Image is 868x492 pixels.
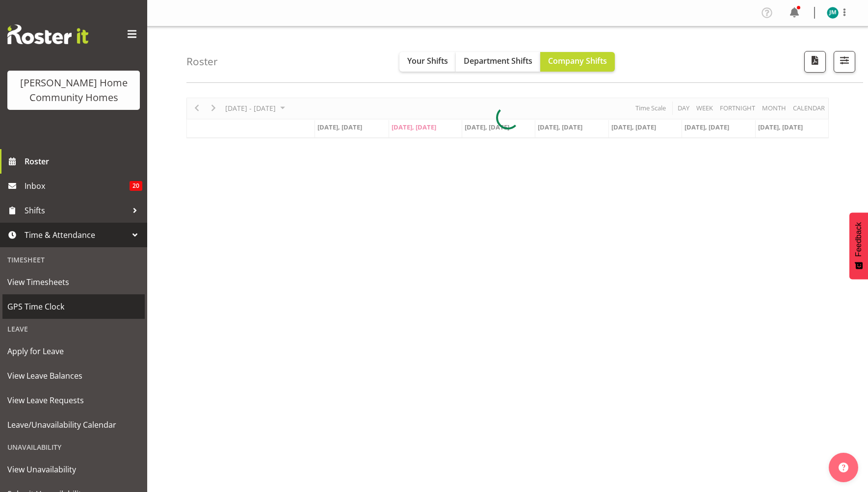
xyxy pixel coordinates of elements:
[2,339,145,363] a: Apply for Leave
[2,457,145,482] a: View Unavailability
[2,363,145,388] a: View Leave Balances
[130,181,142,191] span: 20
[834,51,855,73] button: Filter Shifts
[25,154,142,169] span: Roster
[854,222,863,257] span: Feedback
[2,437,145,457] div: Unavailability
[2,388,145,413] a: View Leave Requests
[7,25,88,44] img: Rosterit website logo
[464,55,532,66] span: Department Shifts
[7,462,140,477] span: View Unavailability
[2,250,145,270] div: Timesheet
[25,179,130,193] span: Inbox
[186,56,218,67] h4: Roster
[399,52,456,72] button: Your Shifts
[2,413,145,437] a: Leave/Unavailability Calendar
[7,344,140,359] span: Apply for Leave
[7,417,140,432] span: Leave/Unavailability Calendar
[25,228,128,242] span: Time & Attendance
[804,51,826,73] button: Download a PDF of the roster according to the set date range.
[7,275,140,289] span: View Timesheets
[548,55,607,66] span: Company Shifts
[2,294,145,319] a: GPS Time Clock
[7,368,140,383] span: View Leave Balances
[540,52,615,72] button: Company Shifts
[7,299,140,314] span: GPS Time Clock
[2,319,145,339] div: Leave
[456,52,540,72] button: Department Shifts
[839,463,848,472] img: help-xxl-2.png
[25,203,128,218] span: Shifts
[407,55,448,66] span: Your Shifts
[2,270,145,294] a: View Timesheets
[849,212,868,279] button: Feedback - Show survey
[17,76,130,105] div: [PERSON_NAME] Home Community Homes
[7,393,140,408] span: View Leave Requests
[827,7,839,19] img: johanna-molina8557.jpg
